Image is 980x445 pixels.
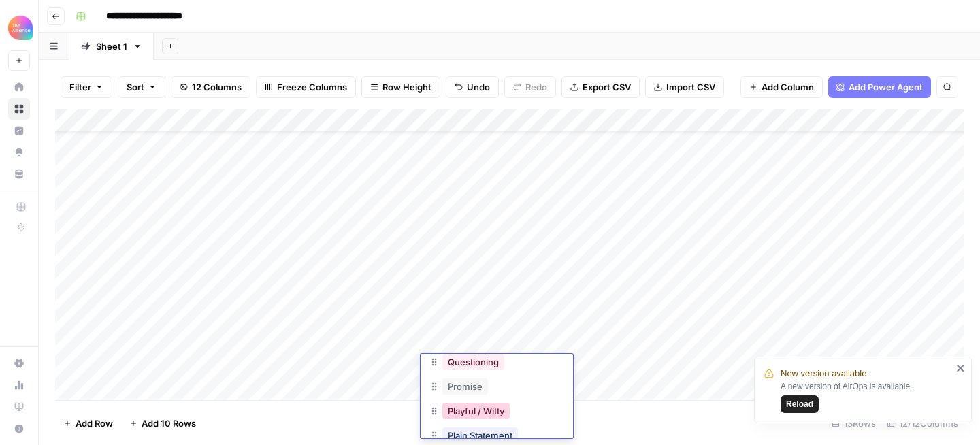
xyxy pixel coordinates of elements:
[956,363,966,374] button: close
[8,76,30,98] a: Home
[8,374,30,396] a: Usage
[881,412,964,434] div: 12/12 Columns
[442,378,488,395] button: Promise
[781,367,866,380] span: New version available
[740,76,823,98] button: Add Column
[142,416,196,430] span: Add 10 Rows
[561,76,640,98] button: Export CSV
[277,80,347,94] span: Freeze Columns
[828,76,931,98] button: Add Power Agent
[76,416,113,430] span: Add Row
[382,80,431,94] span: Row Height
[8,11,30,45] button: Workspace: Alliance
[666,80,715,94] span: Import CSV
[8,120,30,142] a: Insights
[61,76,112,98] button: Filter
[8,418,30,440] button: Help + Support
[55,412,121,434] button: Add Row
[786,398,813,410] span: Reload
[361,76,440,98] button: Row Height
[118,76,165,98] button: Sort
[192,80,242,94] span: 12 Columns
[429,400,565,425] div: Playful / Witty
[442,427,518,444] button: Plain Statement
[8,352,30,374] a: Settings
[504,76,556,98] button: Redo
[781,395,819,413] button: Reload
[8,98,30,120] a: Browse
[171,76,250,98] button: 12 Columns
[8,396,30,418] a: Learning Hub
[8,163,30,185] a: Your Data
[442,354,504,370] button: Questioning
[583,80,631,94] span: Export CSV
[645,76,724,98] button: Import CSV
[762,80,814,94] span: Add Column
[446,76,499,98] button: Undo
[429,351,565,376] div: Questioning
[69,33,154,60] a: Sheet 1
[429,376,565,400] div: Promise
[127,80,144,94] span: Sort
[826,412,881,434] div: 13 Rows
[69,80,91,94] span: Filter
[121,412,204,434] button: Add 10 Rows
[849,80,923,94] span: Add Power Agent
[781,380,952,413] div: A new version of AirOps is available.
[525,80,547,94] span: Redo
[256,76,356,98] button: Freeze Columns
[442,403,510,419] button: Playful / Witty
[8,16,33,40] img: Alliance Logo
[467,80,490,94] span: Undo
[96,39,127,53] div: Sheet 1
[8,142,30,163] a: Opportunities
